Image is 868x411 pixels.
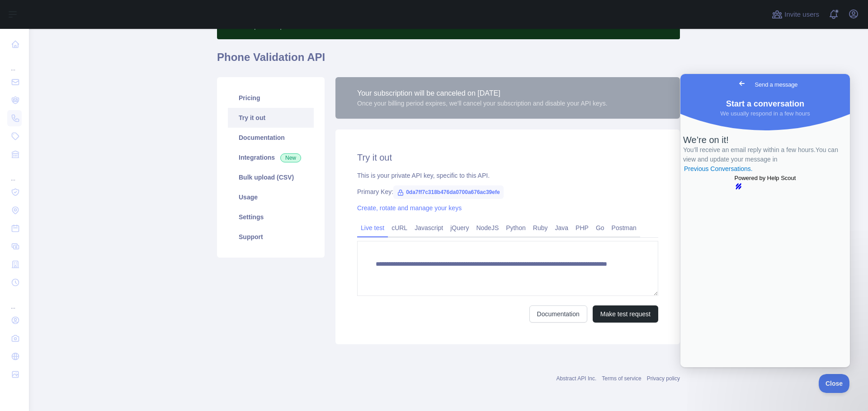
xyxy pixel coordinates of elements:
[228,227,314,247] a: Support
[357,99,608,108] div: Once your billing period expires, we'll cancel your subscription and disable your API keys.
[228,128,314,148] a: Documentation
[7,54,22,72] div: ...
[647,375,680,382] a: Privacy policy
[680,74,850,367] iframe: Help Scout Beacon - Live Chat, Contact Form, and Knowledge Base
[819,374,850,393] iframe: Help Scout Beacon - Close
[447,221,472,235] a: jQuery
[593,305,658,323] button: Make test request
[228,148,314,167] a: Integrations New
[357,88,608,99] div: Your subscription will be canceled on [DATE]
[280,153,301,162] span: New
[502,221,529,235] a: Python
[472,221,502,235] a: NodeJS
[608,221,640,235] a: Postman
[602,375,641,382] a: Terms of service
[393,185,504,199] span: 0da7ff7c318b476da0700a676ac39efe
[228,108,314,128] a: Try it out
[592,221,608,235] a: Go
[7,164,22,182] div: ...
[228,88,314,108] a: Pricing
[228,187,314,207] a: Usage
[357,151,658,164] h2: Try it out
[770,7,821,22] button: Invite users
[228,167,314,187] a: Bulk upload (CSV)
[7,292,22,310] div: ...
[228,207,314,227] a: Settings
[357,171,658,180] div: This is your private API key, specific to this API.
[217,50,680,72] h1: Phone Validation API
[557,375,597,382] a: Abstract API Inc.
[357,204,462,212] a: Create, rotate and manage your keys
[529,221,552,235] a: Ruby
[572,221,592,235] a: PHP
[388,221,411,235] a: cURL
[357,187,658,196] div: Primary Key:
[552,221,572,235] a: Java
[784,9,819,20] span: Invite users
[529,305,587,323] a: Documentation
[411,221,447,235] a: Javascript
[357,221,388,235] a: Live test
